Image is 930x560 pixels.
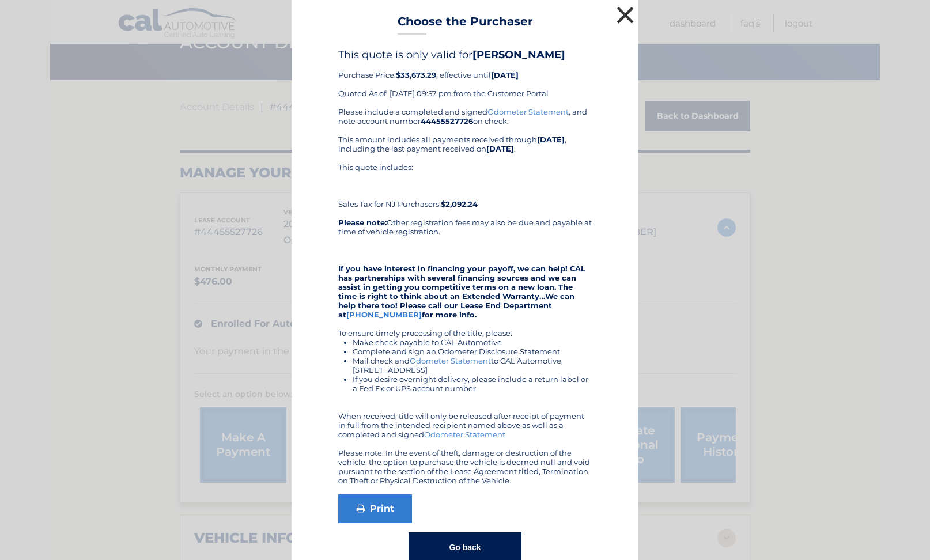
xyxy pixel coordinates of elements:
b: $33,673.29 [396,70,436,80]
div: Purchase Price: , effective until Quoted As of: [DATE] 09:57 pm from the Customer Portal [338,48,592,107]
li: Mail check and to CAL Automotive, [STREET_ADDRESS] [353,356,592,374]
b: [DATE] [486,144,514,153]
a: Odometer Statement [487,107,569,116]
b: Please note: [338,218,387,227]
strong: If you have interest in financing your payoff, we can help! CAL has partnerships with several fin... [338,264,585,319]
b: [DATE] [491,70,519,80]
a: Odometer Statement [410,356,491,365]
div: Please include a completed and signed , and note account number on check. This amount includes al... [338,107,592,485]
li: Complete and sign an Odometer Disclosure Statement [353,347,592,356]
li: Make check payable to CAL Automotive [353,338,592,347]
a: Odometer Statement [424,430,505,439]
button: × [614,3,637,27]
b: [DATE] [537,135,565,144]
a: Print [338,494,412,523]
b: [PERSON_NAME] [472,48,565,61]
h4: This quote is only valid for [338,48,592,61]
b: 44455527726 [421,116,473,126]
h3: Choose the Purchaser [398,14,533,35]
a: [PHONE_NUMBER] [346,310,422,319]
div: This quote includes: Sales Tax for NJ Purchasers: [338,162,592,209]
li: If you desire overnight delivery, please include a return label or a Fed Ex or UPS account number. [353,374,592,393]
b: $2,092.24 [441,199,478,209]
